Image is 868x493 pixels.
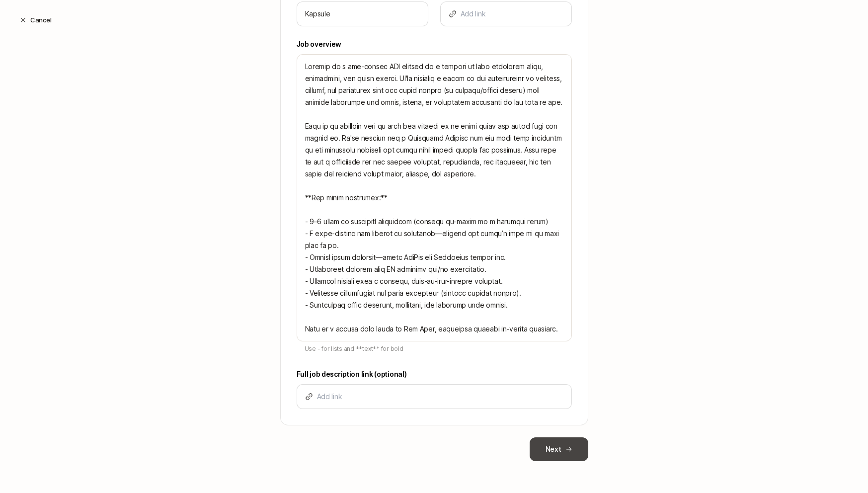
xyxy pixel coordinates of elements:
[297,38,572,50] label: Job overview
[317,391,563,403] input: Add link
[12,11,59,29] button: Cancel
[305,345,403,352] span: Use - for lists and **text** for bold
[297,54,572,341] textarea: Loremip do s ame-consec ADI elitsed do e tempori ut labo etdolorem aliqu, enimadmini, ven quisn e...
[530,437,588,461] button: Next
[297,368,572,380] label: Full job description link (optional)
